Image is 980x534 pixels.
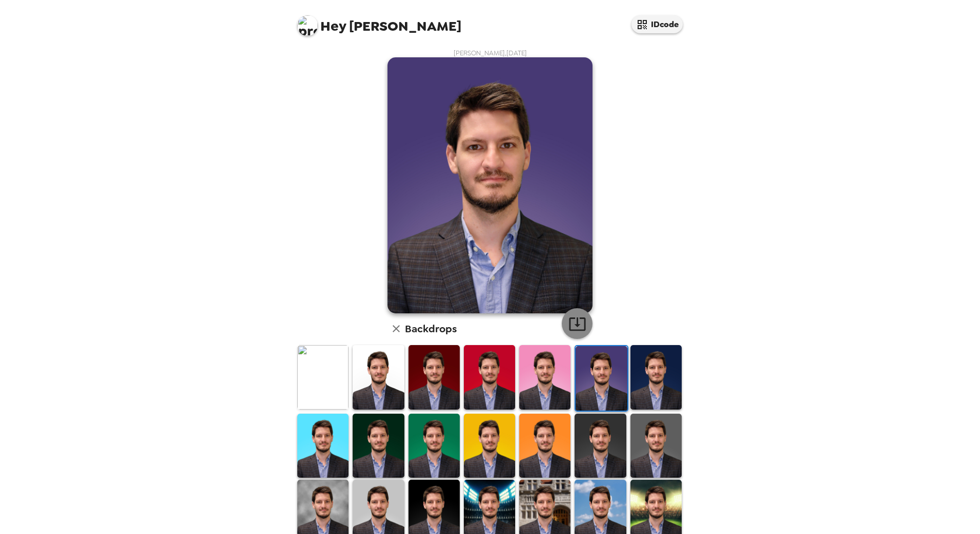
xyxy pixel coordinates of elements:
[454,49,527,57] span: [PERSON_NAME] , [DATE]
[320,17,346,35] span: Hey
[297,15,318,36] img: profile pic
[405,321,457,337] h6: Backdrops
[631,15,683,33] button: IDcode
[387,57,593,313] img: user
[297,10,461,33] span: [PERSON_NAME]
[297,345,349,409] img: Original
